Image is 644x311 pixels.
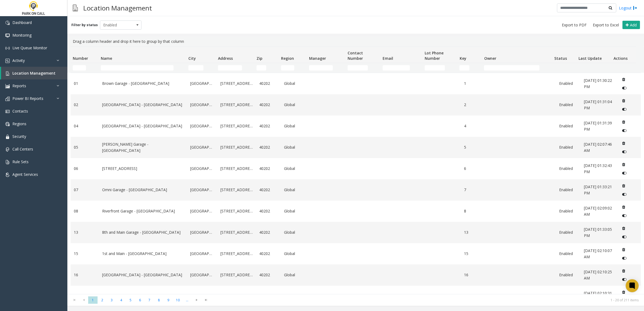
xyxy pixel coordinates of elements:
a: 6 [464,166,482,172]
a: [DATE] 01:32:43 PM [584,163,613,175]
span: Name [101,56,112,61]
td: Email Filter [380,63,423,73]
a: Enabled [559,144,577,150]
a: Enabled [559,166,577,172]
button: Disable [619,254,629,263]
a: 2 [464,102,482,108]
span: Reports [12,83,26,88]
img: 'icon' [5,71,10,76]
span: [DATE] 02:09:02 AM [584,205,612,216]
td: Lot Phone Number Filter [423,63,458,73]
span: Number [73,56,88,61]
a: [GEOGRAPHIC_DATA] - [GEOGRAPHIC_DATA] [102,123,184,129]
div: Drag a column header and drop it here to group by that column [71,36,641,47]
a: Global [284,102,306,108]
a: 8th and Main Garage - [GEOGRAPHIC_DATA] [102,229,184,235]
span: [DATE] 02:10:07 AM [584,248,612,259]
input: Lot Phone Number Filter [425,65,445,71]
span: Key [460,56,466,61]
a: 17 [464,293,482,299]
a: [GEOGRAPHIC_DATA] - [GEOGRAPHIC_DATA] [102,102,184,108]
button: Delete [619,224,628,233]
a: 40202 [259,166,278,172]
a: Enabled [559,81,577,86]
img: 'icon' [5,59,10,63]
a: [STREET_ADDRESS] [220,144,253,150]
input: Manager Filter [309,65,333,71]
a: [STREET_ADDRESS] [220,81,253,86]
span: [DATE] 01:33:05 PM [584,227,612,238]
a: 4 [464,123,482,129]
span: [DATE] 01:31:39 PM [584,120,612,131]
span: Export to PDF [562,22,587,28]
a: 1 [464,81,482,86]
th: Actions [611,47,636,63]
td: Contact Number Filter [345,63,380,73]
input: Owner Filter [484,65,539,71]
span: Export to Excel [593,22,619,28]
td: Last Update Filter [576,63,611,73]
span: [DATE] 01:30:22 PM [584,78,612,89]
a: Enabled [559,187,577,193]
span: [DATE] 01:31:04 PM [584,99,612,110]
span: Security [12,134,26,139]
button: Delete [619,75,628,84]
a: [DATE] 02:10:07 AM [584,248,613,260]
a: [DATE] 01:31:39 PM [584,120,613,132]
a: Global [284,251,306,257]
td: Region Filter [279,63,307,73]
td: Name Filter [99,63,186,73]
input: Key Filter [459,65,469,71]
th: Status [552,47,576,63]
a: 40202 [259,144,278,150]
td: Manager Filter [307,63,345,73]
img: 'icon' [5,122,10,126]
span: Page 10 [173,296,182,304]
a: 17 [74,293,96,299]
a: 15 [464,251,482,257]
button: Delete [619,267,628,275]
a: 04 [74,123,96,129]
span: Address [218,56,233,61]
a: Enabled [559,251,577,257]
a: [GEOGRAPHIC_DATA] [190,251,214,257]
a: Global [284,144,306,150]
span: [DATE] 02:07:46 AM [584,142,612,153]
td: Address Filter [216,63,254,73]
a: 40202 [259,229,278,235]
a: 01 [74,81,96,86]
td: Zip Filter [254,63,279,73]
a: [GEOGRAPHIC_DATA] [190,123,214,129]
a: Enabled [559,102,577,108]
span: Contact Number [348,50,363,61]
span: Enabled [100,21,133,29]
span: Contacts [12,109,28,114]
a: 07 [74,187,96,193]
button: Disable [619,275,629,284]
span: Page 4 [116,296,126,304]
a: [GEOGRAPHIC_DATA] [190,81,214,86]
a: Enabled [559,272,577,278]
a: [DATE] 01:31:04 PM [584,99,613,111]
a: [DATE] 01:33:21 PM [584,184,613,196]
a: [GEOGRAPHIC_DATA] [190,144,214,150]
a: [GEOGRAPHIC_DATA] - [GEOGRAPHIC_DATA] [102,272,184,278]
span: Go to the next page [192,296,201,304]
a: Enabled [559,293,577,299]
button: Disable [619,169,629,177]
input: Address Filter [218,65,242,71]
a: [GEOGRAPHIC_DATA] - [GEOGRAPHIC_DATA] [102,293,184,299]
span: Go to the last page [202,298,210,302]
a: 40202 [259,102,278,108]
a: Enabled [559,208,577,214]
a: [GEOGRAPHIC_DATA] [190,229,214,235]
a: Global [284,208,306,214]
a: 06 [74,166,96,172]
a: [STREET_ADDRESS] [220,187,253,193]
a: [STREET_ADDRESS] [220,102,253,108]
input: Number Filter [73,65,86,71]
span: Regions [12,121,26,126]
a: [GEOGRAPHIC_DATA] [190,187,214,193]
span: Location Management [12,71,56,76]
button: Disable [619,190,629,199]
